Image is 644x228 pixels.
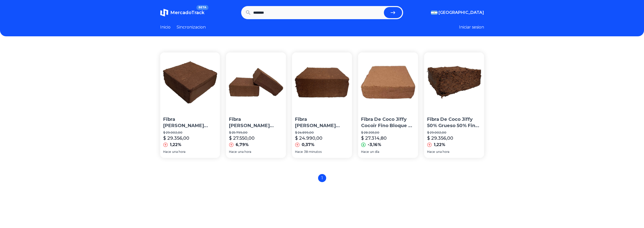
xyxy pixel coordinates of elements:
[163,131,217,135] p: $ 29.002,00
[439,10,484,16] span: [GEOGRAPHIC_DATA]
[304,150,322,154] span: 38 minutos
[160,9,168,17] img: MercadoTrack
[436,150,449,154] span: una hora
[226,52,286,112] img: Fibra De Coco Jiffy Bloque 100% Hebras Finas Rinde 70 Lts
[358,52,418,158] a: Fibra De Coco Jiffy Cocoir Fino Bloque 70 LitrosFibra De Coco Jiffy Cocoir Fino Bloque 70 Litros$...
[177,24,206,30] a: Sincronizacion
[295,135,322,142] p: $ 24.990,00
[434,142,445,148] p: 1,22%
[172,150,185,154] span: una hora
[427,116,481,129] p: Fibra De Coco Jiffy 50% Grueso 50% Fino Bloque 70 Litros
[370,150,379,154] span: un día
[229,131,283,135] p: $ 25.799,00
[163,116,217,129] p: Fibra [PERSON_NAME] Bloque 70 Litros
[163,135,189,142] p: $ 29.356,00
[424,52,484,112] img: Fibra De Coco Jiffy 50% Grueso 50% Fino Bloque 70 Litros
[361,135,387,142] p: $ 27.314,80
[163,150,171,154] span: Hace
[292,52,352,112] img: Fibra De Coco Jiffy Bloque 70 Litros Sustrato
[196,5,208,10] span: BETA
[226,52,286,158] a: Fibra De Coco Jiffy Bloque 100% Hebras Finas Rinde 70 Lts Fibra [PERSON_NAME] Bloque 100% Hebras ...
[160,52,220,158] a: Fibra De Coco Jiffy Bloque 70 LitrosFibra [PERSON_NAME] Bloque 70 Litros$ 29.002,00$ 29.356,001,2...
[295,116,349,129] p: Fibra [PERSON_NAME] Bloque 70 Litros Sustrato
[431,11,438,15] img: Argentina
[361,150,369,154] span: Hace
[358,52,418,112] img: Fibra De Coco Jiffy Cocoir Fino Bloque 70 Litros
[160,9,204,17] a: MercadoTrackBETA
[431,10,484,16] button: [GEOGRAPHIC_DATA]
[361,116,415,129] p: Fibra De Coco Jiffy Cocoir Fino Bloque 70 Litros
[170,142,181,148] p: 1,22%
[229,135,255,142] p: $ 27.550,00
[427,135,453,142] p: $ 29.356,00
[238,150,251,154] span: una hora
[368,142,381,148] p: -3,16%
[302,142,315,148] p: 0,37%
[229,116,283,129] p: Fibra [PERSON_NAME] Bloque 100% Hebras Finas Rinde 70 Lts
[361,131,415,135] p: $ 28.205,50
[292,52,352,158] a: Fibra De Coco Jiffy Bloque 70 Litros SustratoFibra [PERSON_NAME] Bloque 70 Litros Sustrato$ 24.89...
[170,10,204,15] span: MercadoTrack
[236,142,249,148] p: 6,79%
[424,52,484,158] a: Fibra De Coco Jiffy 50% Grueso 50% Fino Bloque 70 LitrosFibra De Coco Jiffy 50% Grueso 50% Fino B...
[229,150,237,154] span: Hace
[459,24,484,30] button: Iniciar sesion
[160,52,220,112] img: Fibra De Coco Jiffy Bloque 70 Litros
[427,131,481,135] p: $ 29.002,00
[427,150,435,154] span: Hace
[295,150,303,154] span: Hace
[295,131,349,135] p: $ 24.899,00
[160,24,171,30] a: Inicio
